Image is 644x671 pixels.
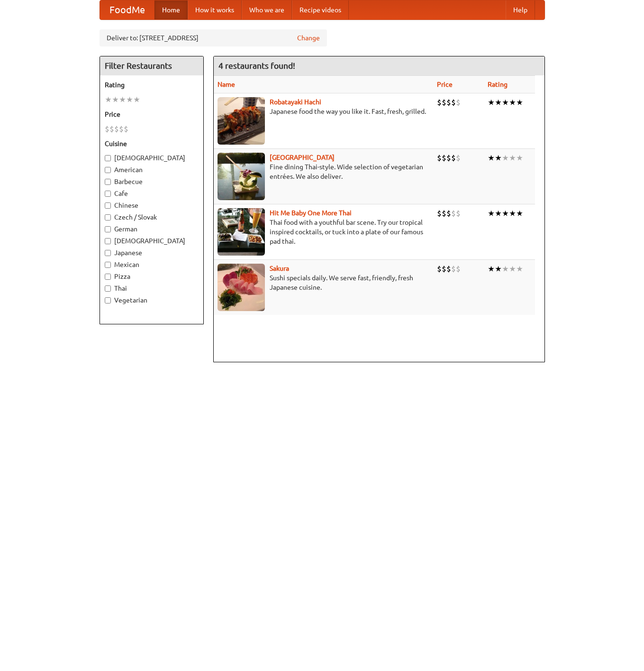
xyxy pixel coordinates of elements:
[105,191,111,197] input: Cafe
[451,153,456,163] li: $
[105,224,199,234] label: German
[502,208,509,219] li: ★
[509,264,516,274] li: ★
[100,0,154,19] a: FoodMe
[105,189,199,198] label: Cafe
[446,153,451,163] li: $
[105,139,199,148] h5: Cuisine
[218,81,235,88] a: Name
[270,98,321,106] a: Robatayaki Hachi
[133,94,140,105] li: ★
[516,208,523,219] li: ★
[100,29,327,46] div: Deliver to: [STREET_ADDRESS]
[451,208,456,219] li: $
[451,97,456,108] li: $
[451,264,456,274] li: $
[105,284,199,293] label: Thai
[488,81,508,88] a: Rating
[105,80,199,90] h5: Rating
[119,124,124,134] li: $
[446,97,451,108] li: $
[105,297,111,303] input: Vegetarian
[105,272,199,281] label: Pizza
[437,208,442,219] li: $
[105,165,199,175] label: American
[105,167,111,173] input: American
[502,153,509,163] li: ★
[270,154,335,161] a: [GEOGRAPHIC_DATA]
[105,212,199,222] label: Czech / Slovak
[270,209,352,217] a: Hit Me Baby One More Thai
[509,208,516,219] li: ★
[495,208,502,219] li: ★
[218,264,265,311] img: sakura.jpg
[442,153,446,163] li: $
[292,0,349,19] a: Recipe videos
[488,208,495,219] li: ★
[109,124,114,134] li: $
[442,208,446,219] li: $
[502,264,509,274] li: ★
[154,0,188,19] a: Home
[105,110,199,119] h5: Price
[437,81,453,88] a: Price
[437,153,442,163] li: $
[105,260,199,269] label: Mexican
[119,94,126,105] li: ★
[114,124,119,134] li: $
[105,236,199,246] label: [DEMOGRAPHIC_DATA]
[437,264,442,274] li: $
[270,265,289,272] a: Sakura
[105,248,199,257] label: Japanese
[495,264,502,274] li: ★
[105,238,111,244] input: [DEMOGRAPHIC_DATA]
[105,262,111,268] input: Mexican
[112,94,119,105] li: ★
[509,97,516,108] li: ★
[456,97,461,108] li: $
[105,226,111,232] input: German
[516,264,523,274] li: ★
[105,94,112,105] li: ★
[126,94,133,105] li: ★
[495,153,502,163] li: ★
[100,56,203,75] h4: Filter Restaurants
[105,177,199,186] label: Barbecue
[509,153,516,163] li: ★
[218,208,265,256] img: babythai.jpg
[297,33,320,43] a: Change
[218,273,430,292] p: Sushi specials daily. We serve fast, friendly, fresh Japanese cuisine.
[105,155,111,161] input: [DEMOGRAPHIC_DATA]
[218,153,265,200] img: satay.jpg
[456,153,461,163] li: $
[242,0,292,19] a: Who we are
[488,153,495,163] li: ★
[446,264,451,274] li: $
[456,208,461,219] li: $
[488,97,495,108] li: ★
[516,97,523,108] li: ★
[442,97,446,108] li: $
[446,208,451,219] li: $
[188,0,242,19] a: How it works
[105,201,199,210] label: Chinese
[442,264,446,274] li: $
[506,0,535,19] a: Help
[218,97,265,145] img: robatayaki.jpg
[105,214,111,221] input: Czech / Slovak
[105,179,111,185] input: Barbecue
[456,264,461,274] li: $
[105,250,111,256] input: Japanese
[502,97,509,108] li: ★
[105,285,111,292] input: Thai
[218,107,430,116] p: Japanese food the way you like it. Fast, fresh, grilled.
[105,153,199,163] label: [DEMOGRAPHIC_DATA]
[488,264,495,274] li: ★
[218,61,295,70] ng-pluralize: 4 restaurants found!
[124,124,128,134] li: $
[105,274,111,280] input: Pizza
